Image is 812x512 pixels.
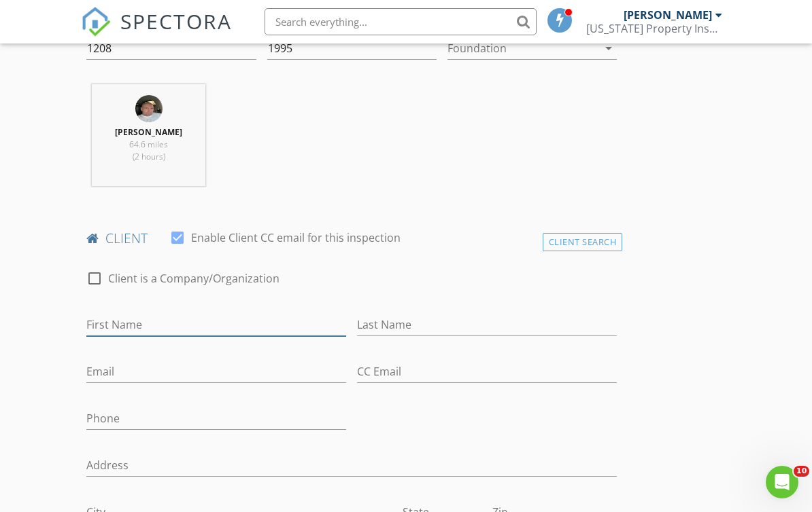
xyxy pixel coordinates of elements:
div: [PERSON_NAME] [624,8,712,22]
span: (2 hours) [133,151,165,162]
iframe: Intercom live chat [766,466,798,498]
span: SPECTORA [120,7,232,35]
span: 64.6 miles [129,139,168,150]
input: Search everything... [265,8,537,35]
h4: client [86,230,617,247]
span: 10 [794,466,809,477]
label: Enable Client CC email for this inspection [191,231,401,244]
div: Georgia Property Inspectors [586,22,722,35]
label: Client is a Company/Organization [108,272,280,285]
a: SPECTORA [81,18,232,47]
img: img_3880.jpg [135,95,163,122]
img: The Best Home Inspection Software - Spectora [81,7,111,37]
div: Client Search [543,233,623,251]
i: arrow_drop_down [600,40,617,56]
strong: [PERSON_NAME] [115,126,182,138]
